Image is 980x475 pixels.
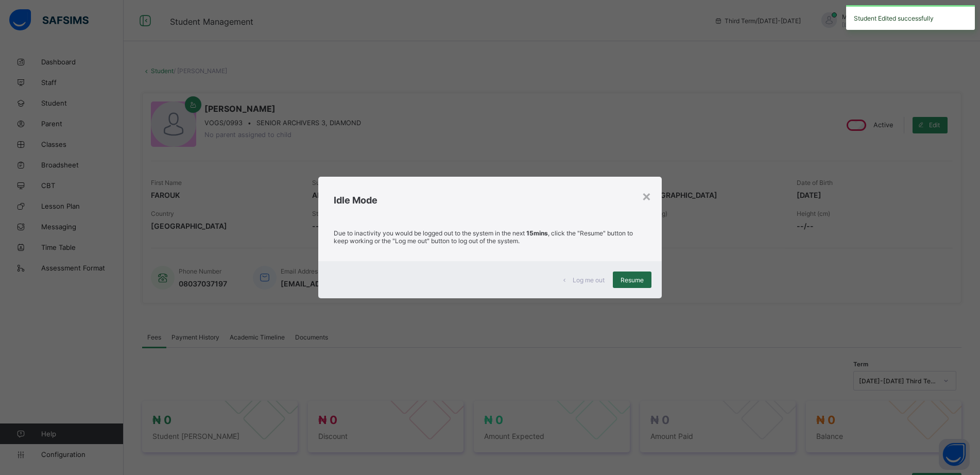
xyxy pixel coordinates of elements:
[621,276,644,284] span: Resume
[642,187,651,205] div: ×
[334,195,646,206] h2: Idle Mode
[334,229,646,245] p: Due to inactivity you would be logged out to the system in the next , click the "Resume" button t...
[846,5,975,30] div: Student Edited successfully
[573,276,605,284] span: Log me out
[526,229,548,237] strong: 15mins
